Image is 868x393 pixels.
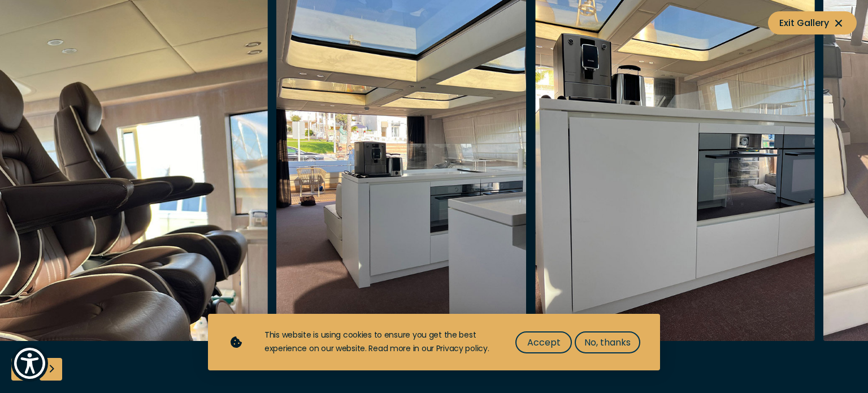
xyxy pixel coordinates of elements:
[264,329,493,356] div: This website is using cookies to ensure you get the best experience on our website. Read more in ...
[436,343,488,354] a: Privacy policy
[527,335,561,349] span: Accept
[11,358,34,381] div: Previous slide
[11,345,48,382] button: Show Accessibility Preferences
[515,331,572,353] button: Accept
[779,16,845,30] span: Exit Gallery
[584,335,631,349] span: No, thanks
[40,358,62,381] div: Next slide
[575,331,640,353] button: No, thanks
[768,11,857,34] button: Exit Gallery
